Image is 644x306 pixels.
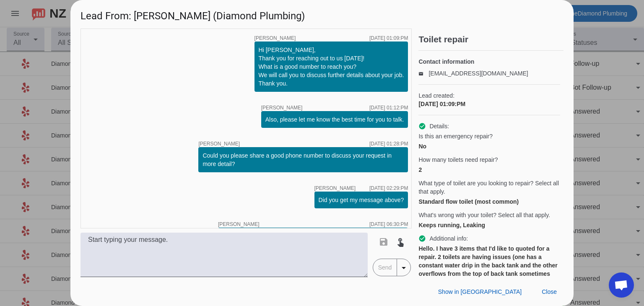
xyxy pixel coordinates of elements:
div: 2 [418,166,560,174]
mat-icon: check_circle [418,235,426,242]
div: [DATE] 01:09:PM [418,100,560,108]
span: What's wrong with your toilet? Select all that apply. [418,211,550,219]
div: No [418,142,560,150]
mat-icon: email [418,71,428,75]
div: [DATE] 01:28:PM [369,141,408,146]
div: [DATE] 01:12:PM [369,105,408,110]
a: [EMAIL_ADDRESS][DOMAIN_NAME] [428,70,528,77]
button: Close [535,284,563,299]
div: Keeps running, Leaking [418,221,560,229]
span: What type of toilet are you looking to repair? Select all that apply. [418,179,560,196]
div: [DATE] 01:09:PM [369,36,408,41]
mat-icon: touch_app [395,237,405,247]
h2: Toilet repair [418,35,563,44]
span: Is this an emergency repair? [418,132,493,140]
div: [DATE] 02:29:PM [369,186,408,191]
span: [PERSON_NAME] [218,222,260,227]
div: Open chat [609,272,634,298]
div: Hi [PERSON_NAME], Thank you for reaching out to us [DATE]! What is a good number to reach you? We... [259,46,404,88]
span: How many toilets need repair? [418,156,498,164]
span: [PERSON_NAME] [254,36,296,41]
span: Additional info: [429,234,468,243]
span: [PERSON_NAME] [261,105,303,110]
div: Standard flow toilet (most common) [418,197,560,206]
span: Lead created: [418,91,560,100]
mat-icon: check_circle [418,122,426,130]
span: Details: [429,122,449,130]
span: [PERSON_NAME] [198,141,240,146]
div: Also, please let me know the best time for you to talk.​ [265,115,404,124]
span: Close [542,288,557,295]
div: [DATE] 06:30:PM [369,222,408,227]
div: Could you please share a good phone number to discuss your request in more detail?​ [203,151,404,168]
span: Show in [GEOGRAPHIC_DATA] [438,288,522,295]
button: Show in [GEOGRAPHIC_DATA] [431,284,528,299]
span: [PERSON_NAME] [314,186,356,191]
mat-icon: arrow_drop_down [399,263,409,273]
h4: Contact information [418,57,560,66]
div: Did you get my message above?​ [319,196,404,204]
